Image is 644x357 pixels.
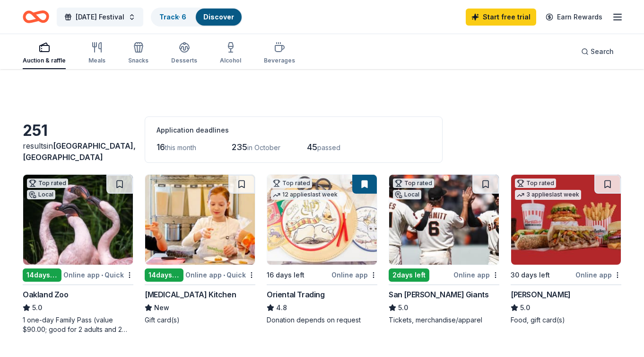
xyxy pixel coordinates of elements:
[276,302,287,313] span: 4.8
[511,174,621,325] a: Image for Portillo'sTop rated3 applieslast week30 days leftOnline app[PERSON_NAME]5.0Food, gift c...
[145,289,236,300] div: [MEDICAL_DATA] Kitchen
[574,42,621,61] button: Search
[154,302,169,313] span: New
[264,57,295,64] div: Beverages
[453,269,499,281] div: Online app
[171,57,197,64] div: Desserts
[185,269,255,281] div: Online app Quick
[511,315,621,325] div: Food, gift card(s)
[23,38,66,69] button: Auction & raffle
[591,46,614,57] span: Search
[511,175,621,265] img: Image for Portillo's
[157,125,431,136] div: Application deadlines
[101,271,103,279] span: •
[264,38,295,69] button: Beverages
[145,315,255,325] div: Gift card(s)
[128,57,148,64] div: Snacks
[389,174,499,325] a: Image for San Jose GiantsTop ratedLocal2days leftOnline appSan [PERSON_NAME] Giants5.0Tickets, me...
[23,289,69,300] div: Oakland Zoo
[247,143,280,152] span: in October
[223,271,225,279] span: •
[575,269,621,281] div: Online app
[307,142,317,152] span: 45
[520,302,530,313] span: 5.0
[145,174,255,325] a: Image for Taste Buds Kitchen14days leftOnline app•Quick[MEDICAL_DATA] KitchenNewGift card(s)
[331,269,377,281] div: Online app
[317,143,340,152] span: passed
[398,302,408,313] span: 5.0
[511,289,571,300] div: [PERSON_NAME]
[271,178,312,188] div: Top rated
[165,143,196,152] span: this month
[389,175,499,265] img: Image for San Jose Giants
[27,178,68,188] div: Top rated
[23,140,133,163] div: results
[267,289,325,300] div: Oriental Trading
[145,268,183,282] div: 14 days left
[515,190,581,200] div: 3 applies last week
[27,190,55,199] div: Local
[515,178,556,188] div: Top rated
[23,141,136,162] span: [GEOGRAPHIC_DATA], [GEOGRAPHIC_DATA]
[63,269,133,281] div: Online app Quick
[389,268,429,282] div: 2 days left
[220,57,241,64] div: Alcohol
[57,8,143,27] button: [DATE] Festival
[23,174,133,334] a: Image for Oakland ZooTop ratedLocal14days leftOnline app•QuickOakland Zoo5.01 one-day Family Pass...
[171,38,197,69] button: Desserts
[23,268,61,282] div: 14 days left
[157,142,165,152] span: 16
[203,13,234,21] a: Discover
[151,8,243,27] button: Track· 6Discover
[32,302,42,313] span: 5.0
[23,57,66,64] div: Auction & raffle
[267,174,377,325] a: Image for Oriental TradingTop rated12 applieslast week16 days leftOnline appOriental Trading4.8Do...
[511,269,550,281] div: 30 days left
[88,38,105,69] button: Meals
[23,175,133,265] img: Image for Oakland Zoo
[267,315,377,325] div: Donation depends on request
[389,315,499,325] div: Tickets, merchandise/apparel
[23,315,133,334] div: 1 one-day Family Pass (value $90.00; good for 2 adults and 2 children; parking is included)
[267,269,305,281] div: 16 days left
[271,190,339,200] div: 12 applies last week
[159,13,186,21] a: Track· 6
[393,190,421,199] div: Local
[389,289,488,300] div: San [PERSON_NAME] Giants
[23,6,49,28] a: Home
[23,121,133,140] div: 251
[232,142,247,152] span: 235
[145,175,255,265] img: Image for Taste Buds Kitchen
[393,178,434,188] div: Top rated
[267,175,377,265] img: Image for Oriental Trading
[88,57,105,64] div: Meals
[466,9,536,26] a: Start free trial
[128,38,148,69] button: Snacks
[540,9,608,26] a: Earn Rewards
[220,38,241,69] button: Alcohol
[23,141,136,162] span: in
[76,11,124,23] span: [DATE] Festival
